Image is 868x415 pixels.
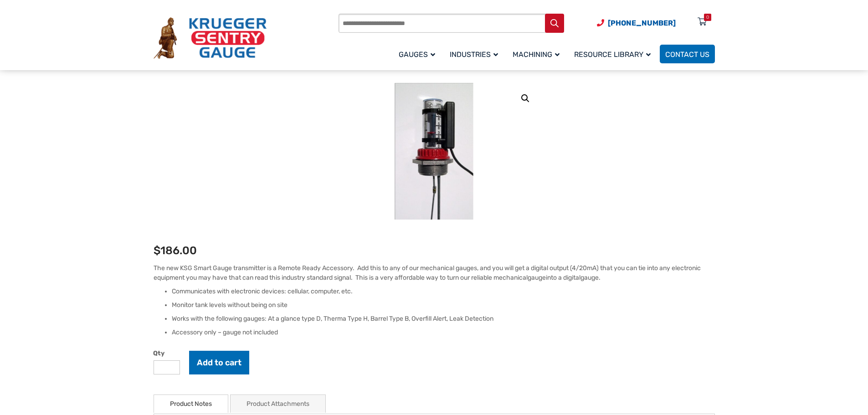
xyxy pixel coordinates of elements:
[172,328,715,337] li: Accessory only – gauge not included
[399,50,435,59] span: Gauges
[170,395,212,413] a: Product Notes
[665,50,709,59] span: Contact Us
[172,287,715,296] li: Communicates with electronic devices: cellular, computer, etc.
[507,43,569,65] a: Machining
[395,83,473,220] img: KSG Smart Gauge Transmitter
[660,45,715,63] a: Contact Us
[154,263,715,282] p: The new KSG Smart Gauge transmitter is a Remote Ready Accessory. Add this to any of our mechanica...
[706,14,709,21] div: 0
[154,17,267,59] img: Krueger Sentry Gauge
[154,360,180,374] input: Product quantity
[608,19,676,27] span: [PHONE_NUMBER]
[450,50,498,59] span: Industries
[393,43,444,65] a: Gauges
[513,50,560,59] span: Machining
[580,274,599,282] span: gauge
[189,351,249,374] button: Add to cart
[569,43,660,65] a: Resource Library
[517,90,534,107] a: View full-screen image gallery
[172,301,715,310] li: Monitor tank levels without being on site
[444,43,507,65] a: Industries
[574,50,651,59] span: Resource Library
[154,244,197,257] bdi: 186.00
[247,395,309,413] a: Product Attachments
[528,274,546,282] span: gauge
[172,314,715,323] li: Works with the following gauges: At a glance type D, Therma Type H, Barrel Type B, Overfill Alert...
[597,17,676,29] a: Phone Number (920) 434-8860
[154,244,160,257] span: $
